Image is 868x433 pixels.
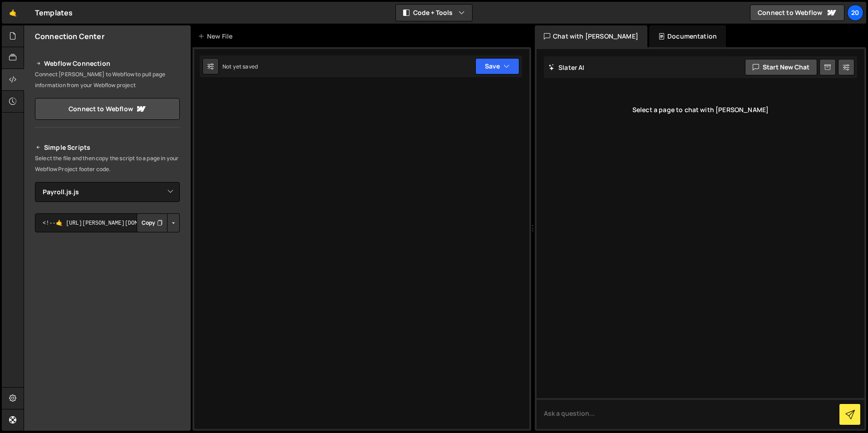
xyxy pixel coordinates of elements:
button: Copy [137,213,168,232]
div: New File [198,32,236,41]
iframe: YouTube video player [35,335,181,417]
div: Button group with nested dropdown [137,213,180,232]
h2: Webflow Connection [35,58,180,69]
a: Connect to Webflow [35,98,180,120]
a: Connect to Webflow [750,5,844,21]
iframe: YouTube video player [35,247,181,329]
div: Templates [35,7,73,18]
button: Save [475,58,519,74]
p: Select the file and then copy the script to a page in your Webflow Project footer code. [35,153,180,175]
button: Start new chat [745,59,817,75]
div: Chat with [PERSON_NAME] [535,25,647,47]
button: Code + Tools [396,5,472,21]
p: Connect [PERSON_NAME] to Webflow to pull page information from your Webflow project [35,69,180,91]
h2: Connection Center [35,31,104,41]
h2: Simple Scripts [35,142,180,153]
div: Documentation [649,25,726,47]
textarea: <!--🤙 [URL][PERSON_NAME][DOMAIN_NAME]> <script>document.addEventListener("DOMContentLoaded", func... [35,213,180,232]
a: 20 [847,5,863,21]
h2: Slater AI [548,63,585,72]
a: 🤙 [2,2,24,24]
div: Not yet saved [222,63,258,70]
